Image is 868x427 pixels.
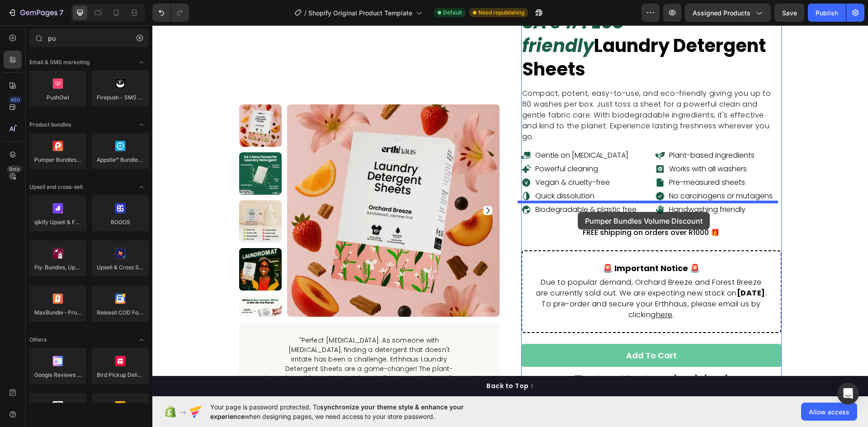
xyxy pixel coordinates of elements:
[152,4,189,22] div: Undo/Redo
[7,165,22,173] div: Beta
[29,58,90,66] span: Email & SMS marketing
[29,336,47,344] span: Others
[782,9,797,17] span: Save
[59,7,63,18] p: 7
[4,4,67,22] button: 7
[29,121,71,129] span: Product bundles
[9,96,22,103] div: 450
[29,183,83,191] span: Upsell and cross-sell
[774,4,804,22] button: Save
[685,4,771,22] button: Assigned Products
[210,403,464,420] span: synchronize your theme style & enhance your experience
[29,29,149,47] input: Search Shopify Apps
[809,407,849,417] span: Allow access
[134,55,149,70] span: Toggle open
[134,117,149,132] span: Toggle open
[808,4,846,22] button: Publish
[816,8,838,18] div: Publish
[478,9,524,17] span: Need republishing
[304,8,307,18] span: /
[152,25,868,396] iframe: Design area
[443,9,462,17] span: Default
[837,383,859,404] div: Open Intercom Messenger
[801,403,857,421] button: Allow access
[134,180,149,194] span: Toggle open
[308,8,412,18] span: Shopify Original Product Template
[210,402,499,421] span: Your page is password protected. To when designing pages, we need access to your store password.
[693,8,750,18] span: Assigned Products
[134,333,149,347] span: Toggle open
